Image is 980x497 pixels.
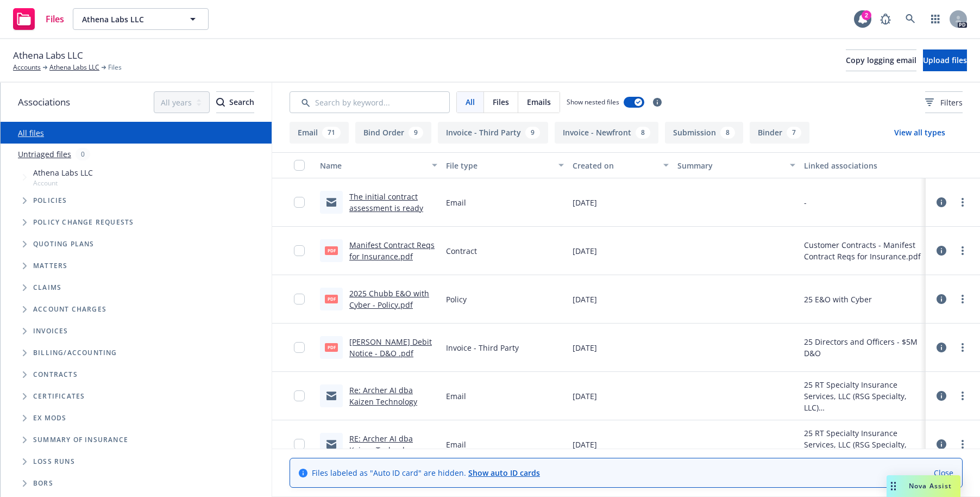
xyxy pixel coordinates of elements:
[846,49,916,71] button: Copy logging email
[294,439,305,450] input: Toggle Row Selected
[349,240,435,262] a: Manifest Contract Reqs for Insurance.pdf
[33,197,67,204] span: Policies
[527,96,551,108] span: Emails
[322,127,341,139] div: 71
[573,160,657,171] div: Created on
[956,389,969,402] a: more
[33,350,117,356] span: Billing/Accounting
[316,152,442,178] button: Name
[33,415,66,421] span: Ex Mods
[446,342,519,353] span: Invoice - Third Party
[956,293,969,306] a: more
[804,427,921,462] div: 25 RT Specialty Insurance Services, LLC (RSG Specialty, LLC)
[446,390,466,402] span: Email
[76,148,90,160] div: 0
[787,127,801,139] div: 7
[925,8,946,30] a: Switch app
[349,433,417,455] a: RE: Archer AI dba Kaizen Technology
[325,343,338,351] span: pdf
[555,122,658,144] button: Invoice - Newfront
[33,458,75,465] span: Loss Runs
[18,128,44,138] a: All files
[466,96,475,108] span: All
[438,122,548,144] button: Invoice - Third Party
[887,475,960,497] button: Nova Assist
[900,8,921,30] a: Search
[33,284,61,291] span: Claims
[468,468,540,478] a: Show auto ID cards
[33,371,78,378] span: Contracts
[446,160,551,171] div: File type
[33,241,95,247] span: Quoting plans
[573,294,597,305] span: [DATE]
[33,437,128,443] span: Summary of insurance
[909,481,952,490] span: Nova Assist
[18,95,70,109] span: Associations
[33,167,93,178] span: Athena Labs LLC
[956,438,969,451] a: more
[567,97,619,107] span: Show nested files
[320,160,425,171] div: Name
[804,336,921,359] div: 25 Directors and Officers - $5M D&O
[9,4,68,34] a: Files
[573,439,597,450] span: [DATE]
[294,294,305,305] input: Toggle Row Selected
[800,152,926,178] button: Linked associations
[294,245,305,256] input: Toggle Row Selected
[573,245,597,257] span: [DATE]
[33,219,134,226] span: Policy change requests
[525,127,540,139] div: 9
[1,342,272,494] div: Folder Tree Example
[33,306,106,313] span: Account charges
[13,48,83,63] span: Athena Labs LLC
[294,197,305,208] input: Toggle Row Selected
[673,152,799,178] button: Summary
[446,439,466,450] span: Email
[49,63,99,72] a: Athena Labs LLC
[18,148,71,160] a: Untriaged files
[46,15,64,23] span: Files
[216,98,225,107] svg: Search
[349,288,429,310] a: 2025 Chubb E&O with Cyber - Policy.pdf
[875,8,896,30] a: Report a Bug
[877,122,963,144] button: View all types
[750,122,809,144] button: Binder
[446,294,467,305] span: Policy
[956,341,969,354] a: more
[956,196,969,209] a: more
[33,480,53,487] span: BORs
[636,127,650,139] div: 8
[294,390,305,401] input: Toggle Row Selected
[446,197,466,208] span: Email
[804,239,921,262] div: Customer Contracts - Manifest Contract Reqs for Insurance.pdf
[33,263,67,269] span: Matters
[108,63,122,72] span: Files
[573,390,597,402] span: [DATE]
[925,97,963,108] span: Filters
[846,55,916,65] span: Copy logging email
[804,294,872,305] div: 25 E&O with Cyber
[355,122,431,144] button: Bind Order
[677,160,783,171] div: Summary
[349,337,432,358] a: [PERSON_NAME] Debit Notice - D&O .pdf
[934,467,953,479] a: Close
[216,91,254,113] button: SearchSearch
[940,97,963,108] span: Filters
[923,55,967,65] span: Upload files
[33,393,85,400] span: Certificates
[493,96,509,108] span: Files
[804,160,921,171] div: Linked associations
[349,385,417,407] a: Re: Archer AI dba Kaizen Technology
[442,152,568,178] button: File type
[325,295,338,303] span: pdf
[804,197,807,208] div: -
[573,197,597,208] span: [DATE]
[294,342,305,353] input: Toggle Row Selected
[294,160,305,171] input: Select all
[1,165,272,342] div: Tree Example
[925,91,963,113] button: Filters
[325,246,338,254] span: pdf
[349,191,423,213] a: The initial contract assessment is ready
[33,328,68,334] span: Invoices
[290,91,450,113] input: Search by keyword...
